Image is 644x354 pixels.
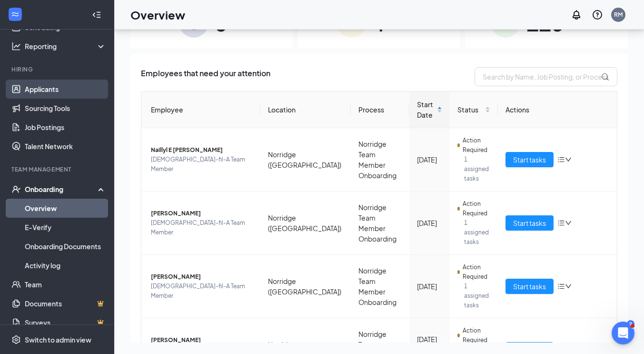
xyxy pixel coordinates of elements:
svg: Analysis [11,41,21,51]
div: Switch to admin view [25,335,91,344]
span: down [565,283,572,290]
span: [PERSON_NAME] [151,272,253,282]
span: 1 assigned tasks [464,218,490,247]
a: SurveysCrown [25,313,106,332]
div: Reporting [25,41,107,51]
td: Norridge ([GEOGRAPHIC_DATA]) [260,192,351,255]
svg: Settings [11,335,21,344]
span: [DEMOGRAPHIC_DATA]-fil-A Team Member [151,282,253,301]
span: Employees that need your attention [141,67,270,86]
span: bars [557,156,565,163]
span: [PERSON_NAME] [151,209,253,218]
a: Job Postings [25,118,106,137]
td: Norridge Team Member Onboarding [351,255,409,318]
span: Start tasks [513,218,546,228]
th: Status [450,91,498,128]
span: Naillyl E [PERSON_NAME] [151,145,253,155]
a: Talent Network [25,137,106,156]
span: Start Date [417,99,435,120]
td: Norridge Team Member Onboarding [351,192,409,255]
div: 9 [627,320,634,328]
button: Start tasks [505,279,554,294]
div: Onboarding [25,184,98,194]
span: 1 assigned tasks [464,155,490,183]
td: Norridge ([GEOGRAPHIC_DATA]) [260,128,351,192]
svg: UserCheck [11,184,21,194]
span: down [565,220,572,226]
button: Start tasks [505,152,554,167]
div: Hiring [11,65,104,73]
span: Action Required [463,136,490,155]
span: bars [557,219,565,227]
div: RM [614,10,623,19]
button: Start tasks [505,215,554,231]
svg: Notifications [571,9,582,20]
th: Employee [141,91,260,128]
h1: Overview [130,7,185,23]
th: Actions [498,91,617,128]
a: Onboarding Documents [25,237,106,256]
th: Location [260,91,351,128]
td: Norridge Team Member Onboarding [351,128,409,192]
span: [PERSON_NAME] [151,335,253,345]
span: Start tasks [513,154,546,165]
span: [DEMOGRAPHIC_DATA]-fil-A Team Member [151,218,253,237]
span: Action Required [463,199,490,218]
a: Overview [25,199,106,218]
iframe: Intercom live chat [612,322,634,344]
span: bars [557,283,565,290]
th: Process [351,91,409,128]
span: Action Required [463,326,490,345]
span: Start tasks [513,281,546,292]
span: 1 assigned tasks [464,282,490,310]
svg: WorkstreamLogo [10,10,20,19]
svg: QuestionInfo [592,9,603,20]
span: [DEMOGRAPHIC_DATA]-fil-A Team Member [151,155,253,174]
a: Sourcing Tools [25,99,106,118]
span: Action Required [463,263,490,282]
a: Activity log [25,256,106,275]
td: Norridge ([GEOGRAPHIC_DATA]) [260,255,351,318]
svg: Collapse [92,10,101,20]
a: Applicants [25,80,106,99]
div: [DATE] [417,218,442,228]
span: down [565,156,572,163]
input: Search by Name, Job Posting, or Process [475,67,617,86]
a: E-Verify [25,218,106,237]
div: Team Management [11,165,104,173]
div: [DATE] [417,281,442,292]
div: [DATE] [417,154,442,165]
span: Status [457,104,483,115]
a: DocumentsCrown [25,294,106,313]
a: Team [25,275,106,294]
